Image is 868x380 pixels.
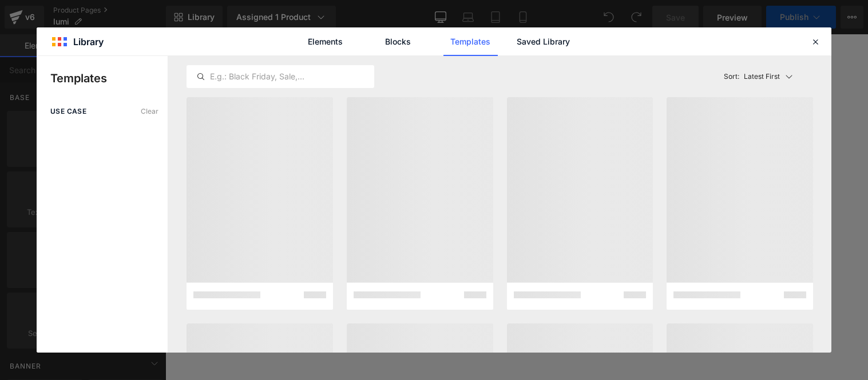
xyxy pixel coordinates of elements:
input: E.g.: Black Friday, Sale,... [187,70,374,83]
a: Templates [443,27,498,56]
a: Elements [298,27,352,56]
p: Latest First [744,71,780,82]
span: Clear [141,107,158,115]
a: Saved Library [516,27,570,56]
span: use case [50,107,86,115]
button: Latest FirstSort:Latest First [719,65,814,88]
a: Blocks [371,27,425,56]
span: Sort: [724,73,739,81]
p: Templates [50,70,168,87]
